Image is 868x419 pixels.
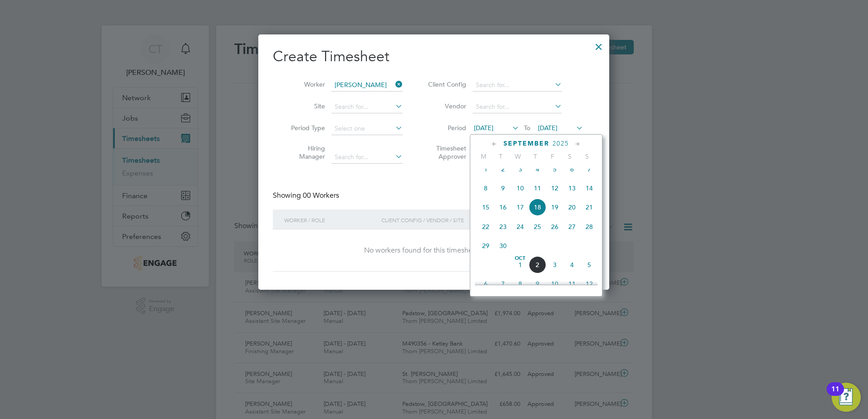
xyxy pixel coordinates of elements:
[538,124,557,132] span: [DATE]
[529,275,546,292] span: 9
[494,275,512,292] span: 7
[581,199,598,216] span: 21
[282,209,379,230] div: Worker / Role
[331,122,403,135] input: Select one
[529,161,546,178] span: 4
[581,256,598,273] span: 5
[831,389,839,401] div: 11
[477,161,494,178] span: 1
[527,152,544,161] span: T
[529,199,546,216] span: 18
[563,218,581,235] span: 27
[475,152,492,161] span: M
[512,275,529,292] span: 8
[425,124,466,132] label: Period
[546,199,563,216] span: 19
[546,180,563,197] span: 12
[331,151,403,164] input: Search for...
[546,256,563,273] span: 3
[546,218,563,235] span: 26
[581,180,598,197] span: 14
[581,161,598,178] span: 7
[477,218,494,235] span: 22
[512,161,529,178] span: 3
[477,237,494,254] span: 29
[546,275,563,292] span: 10
[492,152,509,161] span: T
[561,152,578,161] span: S
[273,47,595,66] h2: Create Timesheet
[509,152,527,161] span: W
[425,102,466,110] label: Vendor
[477,199,494,216] span: 15
[474,124,493,132] span: [DATE]
[552,140,569,147] span: 2025
[578,152,596,161] span: S
[284,102,325,110] label: Site
[512,180,529,197] span: 10
[303,191,339,200] span: 00 Workers
[494,237,512,254] span: 30
[477,180,494,197] span: 8
[832,383,861,412] button: Open Resource Center, 11 new notifications
[563,199,581,216] span: 20
[273,191,341,200] div: Showing
[477,275,494,292] span: 6
[521,122,533,134] span: To
[529,218,546,235] span: 25
[563,180,581,197] span: 13
[546,161,563,178] span: 5
[581,275,598,292] span: 12
[494,199,512,216] span: 16
[512,256,529,273] span: 1
[563,275,581,292] span: 11
[544,152,561,161] span: F
[563,161,581,178] span: 6
[379,209,525,230] div: Client Config / Vendor / Site
[425,144,466,161] label: Timesheet Approver
[425,80,466,88] label: Client Config
[331,101,403,113] input: Search for...
[512,218,529,235] span: 24
[331,79,403,92] input: Search for...
[529,180,546,197] span: 11
[284,124,325,132] label: Period Type
[529,256,546,273] span: 2
[512,256,529,261] span: Oct
[503,140,549,147] span: September
[282,246,586,255] div: No workers found for this timesheet period.
[473,101,562,113] input: Search for...
[512,199,529,216] span: 17
[581,218,598,235] span: 28
[563,256,581,273] span: 4
[494,218,512,235] span: 23
[284,80,325,88] label: Worker
[473,79,562,92] input: Search for...
[494,180,512,197] span: 9
[284,144,325,161] label: Hiring Manager
[494,161,512,178] span: 2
